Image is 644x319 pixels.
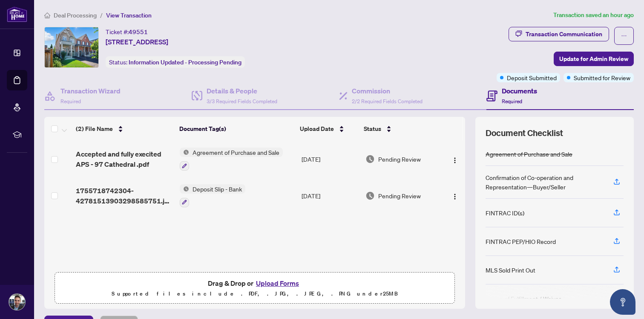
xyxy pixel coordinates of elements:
[129,58,241,66] span: Information Updated - Processing Pending
[509,27,609,41] button: Transaction Communication
[7,6,27,22] img: logo
[72,117,176,141] th: (2) File Name
[365,191,375,200] img: Document Status
[486,127,563,139] span: Document Checklist
[486,265,535,275] div: MLS Sold Print Out
[448,152,462,166] button: Logo
[451,157,458,164] img: Logo
[486,149,572,159] div: Agreement of Purchase and Sale
[180,184,245,207] button: Status IconDeposit Slip - Bank
[60,98,81,104] span: Required
[253,278,302,289] button: Upload Forms
[180,148,283,171] button: Status IconAgreement of Purchase and Sale
[378,191,421,200] span: Pending Review
[448,189,462,203] button: Logo
[60,289,449,299] p: Supported files include .PDF, .JPG, .JPEG, .PNG under 25 MB
[76,149,173,169] span: Accepted and fully execited APS - 97 Cathedral .pdf
[502,98,522,104] span: Required
[76,186,173,206] span: 1755718742304-42781513903298585751.jpeg
[100,10,103,20] li: /
[54,12,97,19] span: Deal Processing
[365,154,375,164] img: Document Status
[526,27,602,41] div: Transaction Communication
[45,27,98,67] img: IMG-E12323648_1.jpg
[207,86,277,96] h4: Details & People
[610,289,635,315] button: Open asap
[106,12,152,19] span: View Transaction
[298,141,362,177] td: [DATE]
[553,10,634,20] article: Transaction saved an hour ago
[180,148,189,157] img: Status Icon
[207,98,277,104] span: 3/3 Required Fields Completed
[486,237,556,246] div: FINTRAC PEP/HIO Record
[451,193,458,200] img: Logo
[106,37,168,47] span: [STREET_ADDRESS]
[55,273,454,304] span: Drag & Drop orUpload FormsSupported files include .PDF, .JPG, .JPEG, .PNG under25MB
[76,124,113,133] span: (2) File Name
[189,184,245,194] span: Deposit Slip - Bank
[208,278,302,289] span: Drag & Drop or
[364,124,381,133] span: Status
[378,154,421,164] span: Pending Review
[300,124,334,133] span: Upload Date
[486,173,603,191] div: Confirmation of Co-operation and Representation—Buyer/Seller
[554,52,634,66] button: Update for Admin Review
[176,117,296,141] th: Document Tag(s)
[507,73,557,82] span: Deposit Submitted
[352,86,423,96] h4: Commission
[60,86,121,96] h4: Transaction Wizard
[9,294,25,310] img: Profile Icon
[352,98,423,104] span: 2/2 Required Fields Completed
[189,148,283,157] span: Agreement of Purchase and Sale
[502,86,537,96] h4: Documents
[360,117,440,141] th: Status
[559,52,628,66] span: Update for Admin Review
[106,56,245,68] div: Status:
[180,184,189,194] img: Status Icon
[129,28,148,36] span: 49551
[44,12,50,18] span: home
[574,73,630,82] span: Submitted for Review
[486,208,524,217] div: FINTRAC ID(s)
[296,117,360,141] th: Upload Date
[106,27,148,37] div: Ticket #:
[621,33,627,39] span: ellipsis
[298,177,362,214] td: [DATE]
